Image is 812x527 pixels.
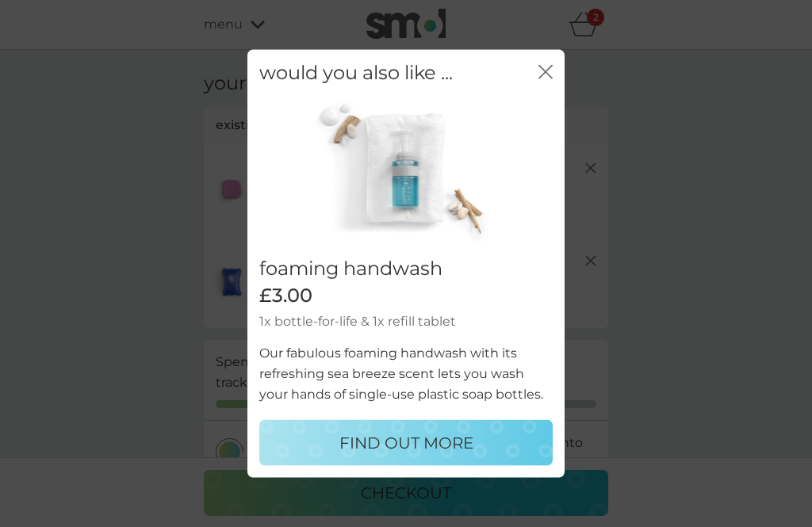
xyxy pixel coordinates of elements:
[259,61,453,84] h2: would you also like ...
[259,311,553,332] p: 1x bottle-for-life & 1x refill tablet
[259,343,553,404] p: Our fabulous foaming handwash with its refreshing sea breeze scent lets you wash your hands of si...
[259,258,553,281] h2: foaming handwash
[538,64,553,81] button: close
[339,430,473,456] p: FIND OUT MORE
[259,420,553,466] button: FIND OUT MORE
[259,285,312,307] span: £3.00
